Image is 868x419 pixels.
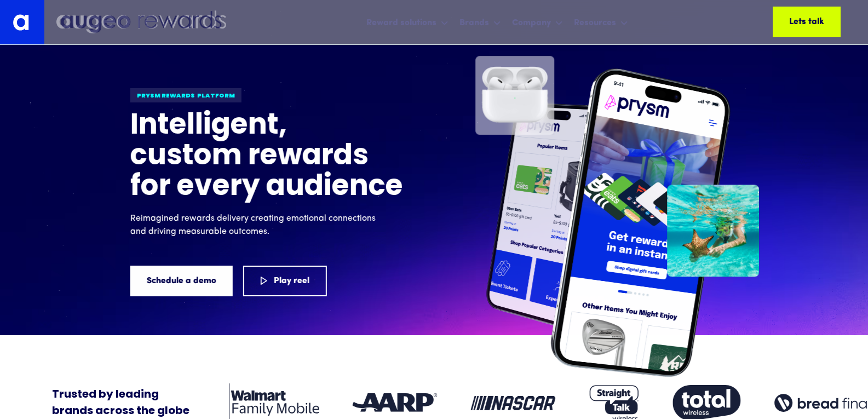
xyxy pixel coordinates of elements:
[512,16,551,30] div: Company
[574,16,616,30] div: Resources
[231,391,319,416] img: Client logo: Walmart Family Mobile
[457,8,504,37] div: Brands
[366,16,436,30] div: Reward solutions
[571,8,631,37] div: Resources
[130,212,382,238] p: Reimagined rewards delivery creating emotional connections and driving measurable outcomes.
[509,8,566,37] div: Company
[459,16,489,30] div: Brands
[130,88,241,102] div: Prysm Rewards platform
[130,111,404,203] h1: Intelligent, custom rewards for every audience
[243,266,326,296] a: Play reel
[773,7,841,37] a: Lets talk
[364,8,451,37] div: Reward solutions
[130,266,232,296] a: Schedule a demo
